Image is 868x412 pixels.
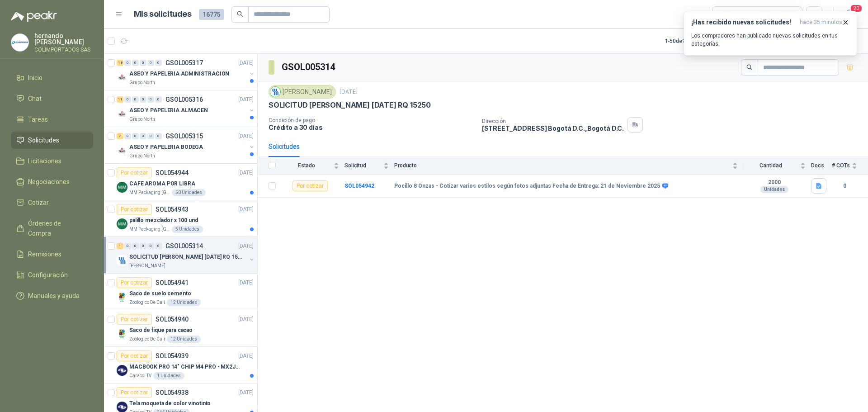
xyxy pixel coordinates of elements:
[132,96,139,103] div: 0
[11,287,93,304] a: Manuales y ayuda
[482,124,624,132] p: [STREET_ADDRESS] Bogotá D.C. , Bogotá D.C.
[281,157,344,175] th: Estado
[269,85,336,99] div: [PERSON_NAME]
[269,123,475,131] p: Crédito a 30 días
[124,60,131,66] div: 0
[129,116,155,123] p: Grupo North
[684,11,857,56] button: ¡Has recibido nuevas solicitudes!hace 35 minutos Los compradores han publicado nuevas solicitudes...
[344,183,374,189] a: SOL054942
[129,79,155,86] p: Grupo North
[124,133,131,139] div: 0
[129,289,191,298] p: Saco de suelo cemento
[238,315,254,324] p: [DATE]
[743,179,806,186] b: 2000
[269,142,300,152] div: Solicitudes
[140,133,146,139] div: 0
[117,328,127,339] img: Company Logo
[743,162,798,169] span: Cantidad
[691,32,849,48] p: Los compradores han publicado nuevas solicitudes en tus categorías.
[104,164,257,200] a: Por cotizarSOL054944[DATE] Company LogoCAFE AROMA POR LIBRAMM Packaging [GEOGRAPHIC_DATA]50 Unidades
[832,157,868,175] th: # COTs
[172,226,203,233] div: 5 Unidades
[140,96,146,103] div: 0
[165,60,203,66] p: GSOL005317
[129,216,198,225] p: palillo mezclador x 100 und
[153,372,184,379] div: 1 Unidades
[117,314,152,325] div: Por cotizar
[129,143,203,152] p: ASEO Y PAPELERIA BODEGA
[156,353,189,359] p: SOL054939
[11,215,93,242] a: Órdenes de Compra
[746,64,753,71] span: search
[117,145,127,156] img: Company Logo
[832,182,857,190] b: 0
[11,69,93,86] a: Inicio
[850,4,863,13] span: 20
[11,132,93,149] a: Solicitudes
[832,162,850,169] span: # COTs
[238,132,254,141] p: [DATE]
[129,226,170,233] p: MM Packaging [GEOGRAPHIC_DATA]
[156,279,189,286] p: SOL054941
[841,6,857,23] button: 20
[11,111,93,128] a: Tareas
[134,8,192,21] h1: Mis solicitudes
[132,133,139,139] div: 0
[270,87,280,97] img: Company Logo
[237,11,243,17] span: search
[117,387,152,398] div: Por cotizar
[129,106,208,115] p: ASEO Y PAPELERIA ALMACEN
[129,262,165,270] p: [PERSON_NAME]
[238,205,254,214] p: [DATE]
[117,241,255,270] a: 1 0 0 0 0 0 GSOL005314[DATE] Company LogoSOLICITUD [PERSON_NAME] [DATE] RQ 15250[PERSON_NAME]
[117,96,123,103] div: 11
[140,243,146,249] div: 0
[117,243,123,249] div: 1
[11,194,93,211] a: Cotizar
[104,200,257,237] a: Por cotizarSOL054943[DATE] Company Logopalillo mezclador x 100 undMM Packaging [GEOGRAPHIC_DATA]5...
[28,249,61,259] span: Remisiones
[117,350,152,361] div: Por cotizar
[394,183,660,190] b: Pocillo 8 Onzas - Cotizar varios estilos según fotos adjuntas Fecha de Entrega: 21 de Noviembre 2025
[340,88,358,96] p: [DATE]
[129,189,170,196] p: MM Packaging [GEOGRAPHIC_DATA]
[104,310,257,347] a: Por cotizarSOL054940[DATE] Company LogoSaco de fique para cacaoZoologico De Cali12 Unidades
[117,131,255,160] a: 7 0 0 0 0 0 GSOL005315[DATE] Company LogoASEO Y PAPELERIA BODEGAGrupo North
[147,96,154,103] div: 0
[104,347,257,384] a: Por cotizarSOL054939[DATE] Company LogoMACBOOK PRO 14" CHIP M4 PRO - MX2J3E/ACaracol TV1 Unidades
[129,299,165,306] p: Zoologico De Cali
[167,336,201,343] div: 12 Unidades
[156,170,189,176] p: SOL054944
[344,157,394,175] th: Solicitud
[800,19,842,26] span: hace 35 minutos
[238,279,254,287] p: [DATE]
[165,243,203,249] p: GSOL005314
[156,389,189,396] p: SOL054938
[238,388,254,397] p: [DATE]
[34,47,93,52] p: COLIMPORTADOS SAS
[129,372,151,379] p: Caracol TV
[147,60,154,66] div: 0
[129,180,195,188] p: CAFE AROMA POR LIBRA
[117,182,127,193] img: Company Logo
[132,60,139,66] div: 0
[238,352,254,360] p: [DATE]
[124,243,131,249] div: 0
[281,162,332,169] span: Estado
[104,274,257,310] a: Por cotizarSOL054941[DATE] Company LogoSaco de suelo cementoZoologico De Cali12 Unidades
[129,399,211,408] p: Tela moqueta de color vinotinto
[129,70,229,78] p: ASEO Y PAPELERIA ADMINISTRACION
[28,135,59,145] span: Solicitudes
[156,316,189,322] p: SOL054940
[117,133,123,139] div: 7
[129,363,242,371] p: MACBOOK PRO 14" CHIP M4 PRO - MX2J3E/A
[165,133,203,139] p: GSOL005315
[11,11,57,22] img: Logo peakr
[117,60,123,66] div: 18
[11,246,93,263] a: Remisiones
[11,34,28,51] img: Company Logo
[129,336,165,343] p: Zoologico De Cali
[238,242,254,251] p: [DATE]
[165,96,203,103] p: GSOL005316
[28,218,85,238] span: Órdenes de Compra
